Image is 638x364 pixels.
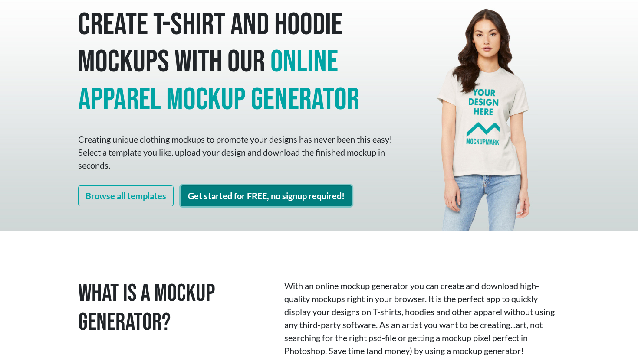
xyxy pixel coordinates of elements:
[78,6,395,119] h1: Create T-shirt and hoodie mockups with our
[78,185,174,206] a: Browse all templates
[78,133,395,172] p: Creating unique clothing mockups to promote your designs has never been this easy! Select a templ...
[284,279,560,357] p: With an online mockup generator you can create and download high-quality mockups right in your br...
[181,185,352,206] a: Get started for FREE, no signup required!
[78,43,359,118] span: online apparel mockup generator
[78,279,271,337] h1: What is a Mockup Generator?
